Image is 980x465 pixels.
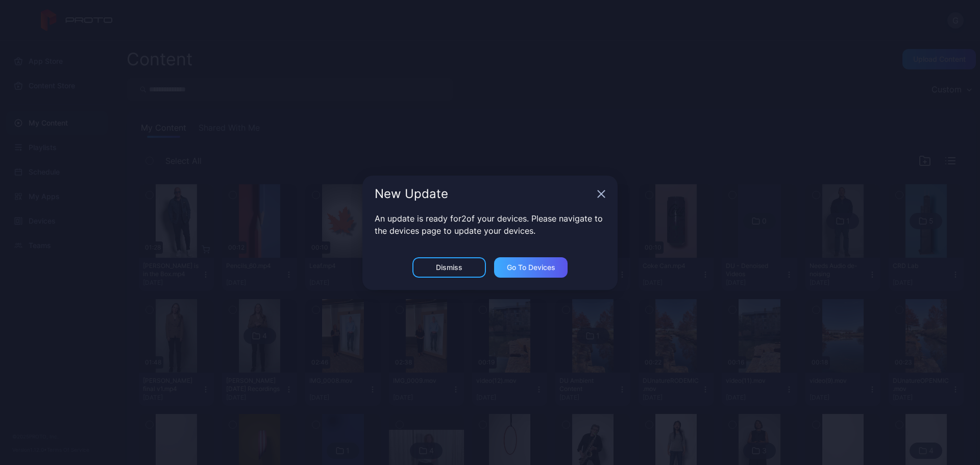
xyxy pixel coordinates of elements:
button: Go to devices [494,257,568,278]
p: An update is ready for 2 of your devices. Please navigate to the devices page to update your devi... [375,212,605,237]
div: New Update [375,188,593,200]
div: Go to devices [507,263,555,272]
button: Dismiss [412,257,486,278]
div: Dismiss [436,263,462,272]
